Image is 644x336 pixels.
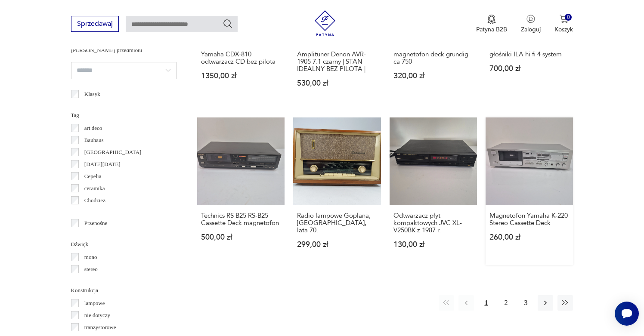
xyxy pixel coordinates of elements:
[84,89,100,99] p: Klasyk
[84,184,105,193] p: ceramika
[489,65,569,72] p: 700,00 zł
[84,148,142,157] p: [GEOGRAPHIC_DATA]
[476,25,507,34] p: Patyna B2B
[393,51,473,65] h3: magnetofon deck grundig ca 750
[521,15,541,34] button: Zaloguj
[393,241,473,248] p: 130,00 zł
[487,15,496,24] img: Ikona medalu
[84,311,110,320] p: nie dotyczy
[498,295,514,311] button: 2
[201,212,281,227] h3: Technics RS B25 RS-B25 Cassette Deck magnetofon
[71,286,176,295] p: Konstrukcja
[526,15,535,23] img: Ikonka użytkownika
[521,25,541,34] p: Zaloguj
[84,136,104,145] p: Bauhaus
[489,212,569,227] h3: Magnetofon Yamaha K-220 Stereo Cassette Deck
[312,10,338,36] img: Patyna - sklep z meblami i dekoracjami vintage
[293,117,381,265] a: Radio lampowe Goplana, Polska, lata 70.Radio lampowe Goplana, [GEOGRAPHIC_DATA], lata 70.299,00 zł
[565,14,572,21] div: 0
[84,208,105,217] p: Ćmielów
[486,117,573,265] a: Magnetofon Yamaha K-220 Stereo Cassette DeckMagnetofon Yamaha K-220 Stereo Cassette Deck260,00 zł
[201,234,281,241] p: 500,00 zł
[297,51,377,73] h3: Amplituner Denon AVR-1905 7.1 czarny | STAN IDEALNY BEZ PILOTA |
[84,196,105,205] p: Chodzież
[518,295,533,311] button: 3
[71,111,176,120] p: Tag
[390,117,477,265] a: Odtwarzacz płyt kompaktowych JVC XL-V250BK z 1987 r.Odtwarzacz płyt kompaktowych JVC XL-V250BK z ...
[71,16,119,32] button: Sprzedawaj
[393,72,473,80] p: 320,00 zł
[615,302,639,326] iframe: Smartsupp widget button
[223,18,233,29] button: Szukaj
[297,80,377,87] p: 530,00 zł
[71,46,176,55] p: [PERSON_NAME] przedmiotu
[393,212,473,234] h3: Odtwarzacz płyt kompaktowych JVC XL-V250BK z 1987 r.
[84,123,102,133] p: art deco
[489,51,569,58] h3: głośniki ILA hi fi 4 system
[197,117,285,265] a: Technics RS B25 RS-B25 Cassette Deck magnetofonTechnics RS B25 RS-B25 Cassette Deck magnetofon500...
[476,15,507,34] a: Ikona medaluPatyna B2B
[554,15,573,34] button: 0Koszyk
[71,240,176,249] p: Dźwięk
[84,253,97,262] p: mono
[554,25,573,34] p: Koszyk
[489,234,569,241] p: 260,00 zł
[201,51,281,65] h3: Yamaha CDX-810 odtwarzacz CD bez pilota
[84,265,98,274] p: stereo
[478,295,494,311] button: 1
[297,241,377,248] p: 299,00 zł
[84,323,116,332] p: tranzystorowe
[476,15,507,34] button: Patyna B2B
[297,212,377,234] h3: Radio lampowe Goplana, [GEOGRAPHIC_DATA], lata 70.
[84,219,107,228] p: Przenośne
[84,172,102,181] p: Cepelia
[84,299,105,308] p: lampowe
[560,15,568,23] img: Ikona koszyka
[84,160,121,169] p: [DATE][DATE]
[71,22,119,28] a: Sprzedawaj
[201,72,281,80] p: 1350,00 zł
